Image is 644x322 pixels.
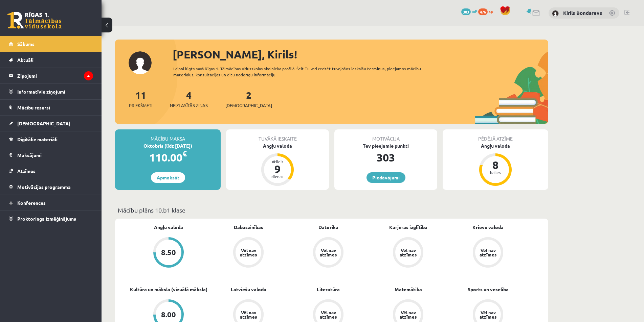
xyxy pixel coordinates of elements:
[129,102,152,109] span: Priekšmeti
[288,237,368,269] a: Vēl nav atzīmes
[318,224,338,231] a: Datorika
[7,12,62,29] a: Rīgas 1. Tālmācības vidusskola
[225,102,272,109] span: [DEMOGRAPHIC_DATA]
[319,310,338,319] div: Vēl nav atzīmes
[334,129,437,142] div: Motivācija
[225,89,272,109] a: 2[DEMOGRAPHIC_DATA]
[478,8,496,14] a: 476 xp
[267,159,288,164] div: Atlicis
[9,195,93,210] a: Konferences
[17,41,35,47] span: Sākums
[170,102,208,109] span: Neizlasītās ziņas
[9,36,93,52] a: Sākums
[129,89,152,109] a: 11Priekšmeti
[368,237,448,269] a: Vēl nav atzīmes
[17,57,34,63] span: Aktuāli
[161,311,176,318] div: 8.00
[448,237,528,269] a: Vēl nav atzīmes
[9,84,93,99] a: Informatīvie ziņojumi
[334,142,437,149] div: Tev pieejamie punkti
[17,136,58,142] span: Digitālie materiāli
[478,8,488,15] span: 476
[151,172,185,183] a: Apmaksāt
[443,129,548,142] div: Pēdējā atzīme
[395,286,422,293] a: Matemātika
[118,205,546,215] p: Mācību plāns 10.b1 klase
[485,159,506,170] div: 8
[317,286,340,293] a: Literatūra
[9,100,93,115] a: Mācību resursi
[226,142,329,187] a: Angļu valoda Atlicis 9 dienas
[468,286,509,293] a: Sports un veselība
[115,142,221,149] div: Oktobris (līdz [DATE])
[161,249,176,256] div: 8.50
[552,10,559,17] img: Kirils Bondarevs
[479,248,497,257] div: Vēl nav atzīmes
[9,179,93,195] a: Motivācijas programma
[489,8,493,14] span: xp
[17,184,71,190] span: Motivācijas programma
[17,104,50,110] span: Mācību resursi
[399,310,418,319] div: Vēl nav atzīmes
[443,142,548,149] div: Angļu valoda
[399,248,418,257] div: Vēl nav atzīmes
[389,224,427,231] a: Karjeras izglītība
[9,211,93,226] a: Proktoringa izmēģinājums
[485,170,506,174] div: balles
[226,129,329,142] div: Tuvākā ieskaite
[461,8,477,14] a: 303 mP
[17,84,93,99] legend: Informatīvie ziņojumi
[9,52,93,68] a: Aktuāli
[17,216,76,222] span: Proktoringa izmēģinājums
[17,68,93,83] legend: Ziņojumi
[9,68,93,83] a: Ziņojumi4
[267,174,288,178] div: dienas
[17,120,70,126] span: [DEMOGRAPHIC_DATA]
[208,237,288,269] a: Vēl nav atzīmes
[115,129,221,142] div: Mācību maksa
[472,8,477,14] span: mP
[472,224,504,231] a: Krievu valoda
[367,172,405,183] a: Piedāvājumi
[173,46,548,63] div: [PERSON_NAME], Kirils!
[9,116,93,131] a: [DEMOGRAPHIC_DATA]
[226,142,329,149] div: Angļu valoda
[170,89,208,109] a: 4Neizlasītās ziņas
[129,237,208,269] a: 8.50
[130,286,207,293] a: Kultūra un māksla (vizuālā māksla)
[231,286,266,293] a: Latviešu valoda
[154,224,183,231] a: Angļu valoda
[115,149,221,166] div: 110.00
[239,248,258,257] div: Vēl nav atzīmes
[9,131,93,147] a: Digitālie materiāli
[9,147,93,163] a: Maksājumi
[17,200,46,206] span: Konferences
[182,149,187,158] span: €
[9,163,93,179] a: Atzīmes
[443,142,548,187] a: Angļu valoda 8 balles
[479,310,497,319] div: Vēl nav atzīmes
[563,9,602,16] a: Kirils Bondarevs
[234,224,263,231] a: Dabaszinības
[461,8,471,15] span: 303
[334,149,437,166] div: 303
[319,248,338,257] div: Vēl nav atzīmes
[239,310,258,319] div: Vēl nav atzīmes
[267,164,288,174] div: 9
[17,147,93,163] legend: Maksājumi
[17,168,36,174] span: Atzīmes
[173,66,433,78] div: Laipni lūgts savā Rīgas 1. Tālmācības vidusskolas skolnieka profilā. Šeit Tu vari redzēt tuvojošo...
[84,71,93,80] i: 4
